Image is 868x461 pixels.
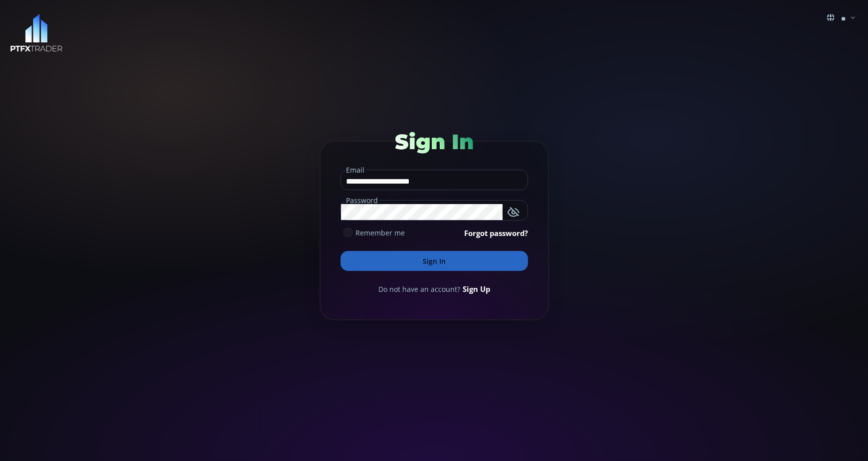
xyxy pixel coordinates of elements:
[10,14,63,52] img: LOGO
[463,283,490,294] a: Sign Up
[355,228,405,238] span: Remember me
[341,251,528,271] button: Sign In
[341,283,528,294] div: Do not have an account?
[395,129,474,155] span: Sign In
[464,228,528,238] a: Forgot password?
